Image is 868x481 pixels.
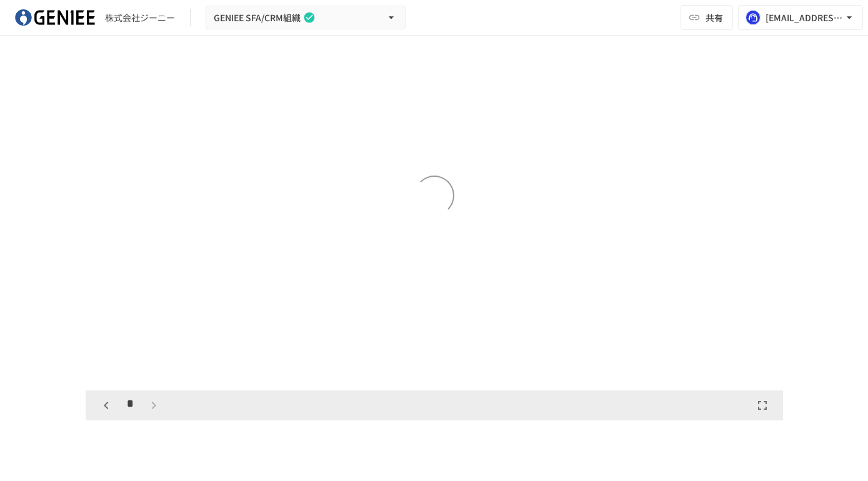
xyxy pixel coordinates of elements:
button: [EMAIL_ADDRESS][DOMAIN_NAME] [738,5,863,30]
button: GENIEE SFA/CRM組織 [206,6,406,30]
button: 共有 [681,5,733,30]
div: [EMAIL_ADDRESS][DOMAIN_NAME] [766,10,843,26]
span: 共有 [706,11,723,24]
span: GENIEE SFA/CRM組織 [214,10,301,26]
img: mDIuM0aA4TOBKl0oB3pspz7XUBGXdoniCzRRINgIxkl [15,7,95,27]
div: 株式会社ジーニー [105,11,175,24]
